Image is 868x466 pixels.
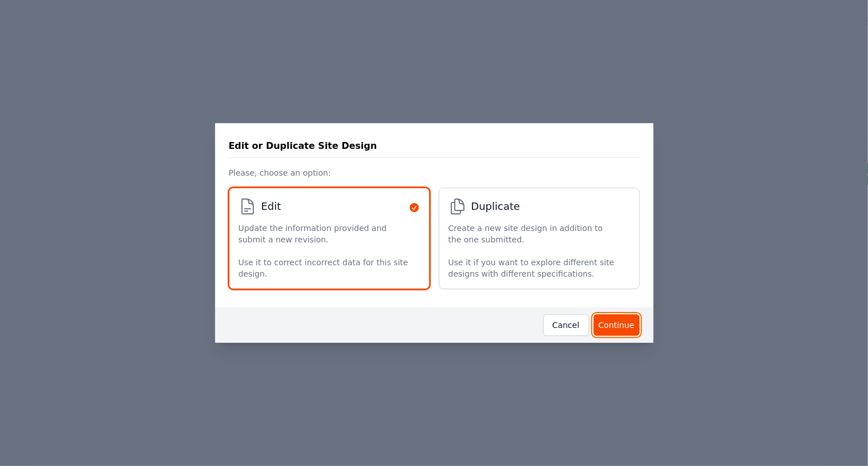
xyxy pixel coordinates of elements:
[261,198,281,214] span: Edit
[229,139,377,153] h3: Edit or Duplicate Site Design
[239,222,409,245] p: Update the information provided and submit a new revision.
[239,257,409,279] p: Use it to correct incorrect data for this site design.
[449,257,619,279] p: Use it if you want to explore different site designs with different specifications.
[543,314,589,336] button: Cancel
[449,222,619,245] p: Create a new site design in addition to the one submitted.
[229,158,640,179] p: Please, choose an option:
[471,198,520,214] span: Duplicate
[594,314,640,336] button: Continue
